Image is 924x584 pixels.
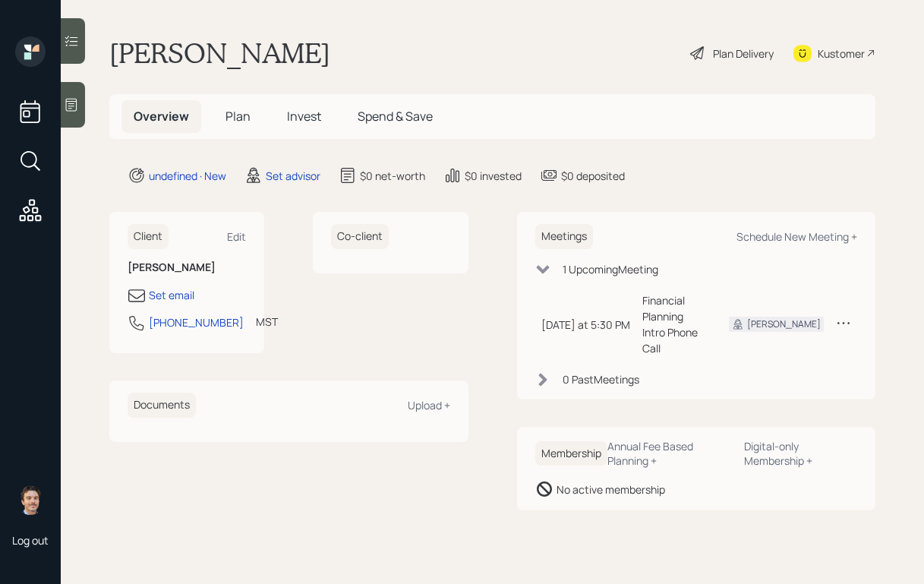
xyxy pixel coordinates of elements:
div: Log out [12,533,49,548]
span: Plan [225,108,251,125]
div: Upload + [408,398,450,412]
img: robby-grisanti-headshot.png [15,485,46,515]
h6: Meetings [535,224,593,249]
div: undefined · New [149,168,226,184]
h6: Membership [535,441,607,466]
div: $0 deposited [561,168,625,184]
h6: Client [128,224,169,249]
div: 1 Upcoming Meeting [563,261,658,277]
div: Set advisor [266,168,320,184]
div: Annual Fee Based Planning + [607,439,732,468]
div: [DATE] at 5:30 PM [541,317,630,333]
div: $0 net-worth [360,168,425,184]
div: Edit [227,229,246,244]
div: MST [256,314,278,330]
h6: [PERSON_NAME] [128,261,246,274]
div: Schedule New Meeting + [736,229,857,244]
div: Plan Delivery [713,46,774,62]
div: Kustomer [818,46,865,62]
h6: Documents [128,393,196,418]
div: Set email [149,287,194,303]
span: Spend & Save [358,108,433,125]
div: 0 Past Meeting s [563,371,639,387]
div: Financial Planning Intro Phone Call [642,292,705,356]
h6: Co-client [331,224,389,249]
h1: [PERSON_NAME] [109,36,330,70]
span: Invest [287,108,321,125]
div: Digital-only Membership + [744,439,858,468]
div: $0 invested [465,168,522,184]
div: [PHONE_NUMBER] [149,314,244,330]
div: [PERSON_NAME] [747,317,821,331]
span: Overview [134,108,189,125]
div: No active membership [557,481,665,497]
